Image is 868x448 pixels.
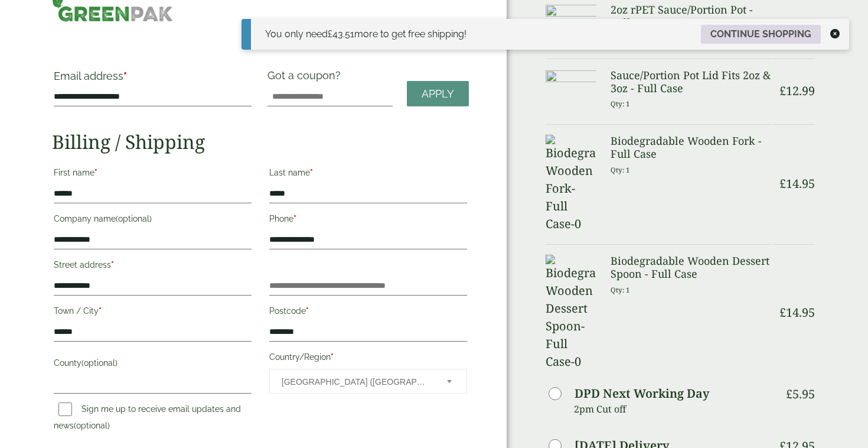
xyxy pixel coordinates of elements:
[282,369,431,394] span: United Kingdom (UK)
[779,304,786,320] span: £
[779,304,815,320] bdi: 14.95
[269,164,467,184] label: Last name
[293,214,296,223] abbr: required
[58,402,72,416] input: Sign me up to receive email updates and news(optional)
[786,386,792,402] span: £
[310,168,313,177] abbr: required
[54,355,252,375] label: County
[116,214,152,223] span: (optional)
[779,17,786,33] span: £
[269,349,467,369] label: Country/Region
[611,99,630,108] small: Qty: 1
[407,81,469,106] a: Apply
[328,28,332,40] span: £
[54,210,252,231] label: Company name
[123,70,127,82] abbr: required
[74,421,110,430] span: (optional)
[328,28,354,40] span: 43.51
[269,303,467,323] label: Postcode
[611,4,771,29] h3: 2oz rPET Sauce/Portion Pot - Full Case
[54,71,252,87] label: Email address
[52,131,468,153] h2: Billing / Shipping
[779,176,815,191] bdi: 14.95
[611,285,630,294] small: Qty: 1
[574,400,771,418] p: 2pm Cut off
[54,164,252,184] label: First name
[779,83,815,99] bdi: 12.99
[269,210,467,231] label: Phone
[611,135,771,160] h3: Biodegradable Wooden Fork - Full Case
[422,87,454,100] span: Apply
[611,255,771,280] h3: Biodegradable Wooden Dessert Spoon - Full Case
[94,168,97,177] abbr: required
[779,176,786,191] span: £
[331,352,334,362] abbr: required
[99,306,102,316] abbr: required
[611,165,630,174] small: Qty: 1
[575,388,709,400] label: DPD Next Working Day
[611,69,771,95] h3: Sauce/Portion Pot Lid Fits 2oz & 3oz - Full Case
[54,404,241,434] label: Sign me up to receive email updates and news
[269,369,467,394] span: Country/Region
[779,83,786,99] span: £
[786,386,815,402] bdi: 5.95
[546,135,596,233] img: Biodegradable Wooden Fork-Full Case-0
[546,255,596,371] img: Biodegradable Wooden Dessert Spoon-Full Case-0
[54,257,252,277] label: Street address
[111,260,114,270] abbr: required
[701,25,821,44] a: Continue shopping
[267,69,345,87] label: Got a coupon?
[265,27,466,41] div: You only need more to get free shipping!
[54,303,252,323] label: Town / City
[81,358,118,368] span: (optional)
[779,17,815,33] bdi: 13.60
[306,306,309,316] abbr: required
